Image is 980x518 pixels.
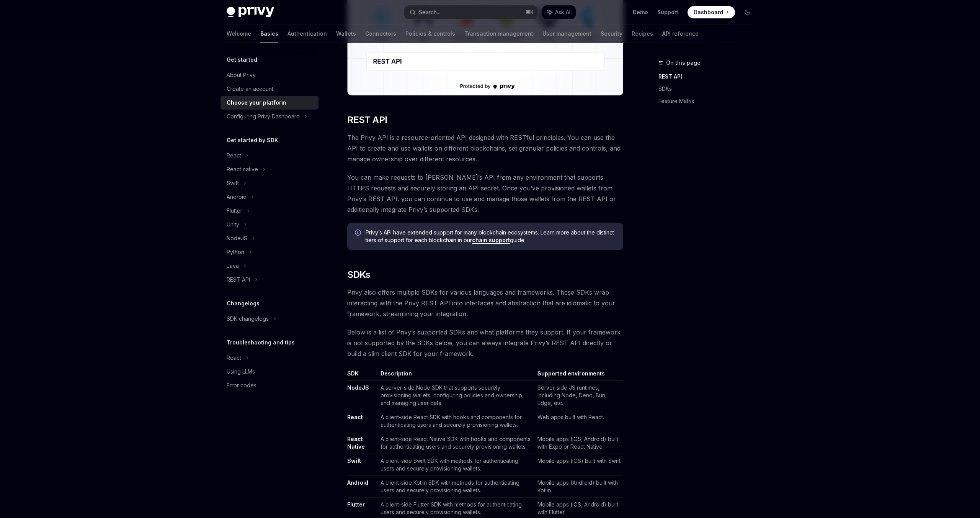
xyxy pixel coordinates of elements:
[220,82,318,96] a: Create an account
[347,384,369,391] a: NodeJS
[347,457,361,464] a: Swift
[377,410,534,432] td: A client-side React SDK with hooks and components for authenticating users and securely provision...
[227,299,260,308] h5: Changelogs
[662,25,699,43] a: API reference
[347,370,377,381] th: SDK
[377,454,534,476] td: A client-side Swift SDK with methods for authenticating users and securely provisioning wallets.
[534,476,623,498] td: Mobile apps (Android) built with Kotlin.
[227,151,241,160] div: React
[227,25,251,43] a: Welcome
[227,98,286,107] div: Choose your platform
[366,229,616,244] span: Privy’s API have extended support for many blockchain ecosystems. Learn more about the distinct t...
[227,381,256,390] div: Error codes
[419,8,440,17] div: Search...
[227,112,300,121] div: Configuring Privy Dashboard
[534,410,623,432] td: Web apps built with React.
[227,55,257,64] h5: Get started
[347,436,365,450] a: React Native
[666,58,701,67] span: On this page
[227,275,250,284] div: REST API
[227,136,278,145] h5: Get started by SDK
[694,8,723,16] span: Dashboard
[227,70,256,80] div: About Privy
[347,114,387,126] span: REST API
[658,95,759,107] a: Feature Matrix
[220,365,318,379] a: Using LLMs
[227,338,295,347] h5: Troubleshooting and tips
[227,179,239,188] div: Swift
[227,367,255,376] div: Using LLMs
[404,5,538,19] button: Search...⌘K
[227,353,241,362] div: React
[227,84,273,93] div: Create an account
[287,25,327,43] a: Authentication
[534,432,623,454] td: Mobile apps (iOS, Android) built with Expo or React Native.
[227,220,239,229] div: Unity
[741,6,753,18] button: Toggle dark mode
[347,172,623,215] span: You can make requests to [PERSON_NAME]’s API from any environment that supports HTTPS requests an...
[688,6,735,18] a: Dashboard
[464,25,533,43] a: Transaction management
[220,68,318,82] a: About Privy
[347,132,623,164] span: The Privy API is a resource-oriented API designed with RESTful principles. You can use the API to...
[336,25,356,43] a: Wallets
[377,476,534,498] td: A client-side Kotlin SDK with methods for authenticating users and securely provisioning wallets.
[227,192,247,202] div: Android
[347,269,371,281] span: SDKs
[260,25,278,43] a: Basics
[227,7,274,18] img: dark logo
[534,381,623,410] td: Server-side JS runtimes, including Node, Deno, Bun, Edge, etc.
[542,25,591,43] a: User management
[347,414,363,421] a: React
[227,165,258,174] div: React native
[227,261,239,270] div: Java
[657,8,678,16] a: Support
[377,432,534,454] td: A client-side React Native SDK with hooks and components for authenticating users and securely pr...
[405,25,455,43] a: Policies & controls
[220,96,318,110] a: Choose your platform
[227,206,242,215] div: Flutter
[633,8,648,16] a: Demo
[377,381,534,410] td: A server-side Node SDK that supports securely provisioning wallets, configuring policies and owne...
[377,370,534,381] th: Description
[601,25,622,43] a: Security
[227,314,269,323] div: SDK changelogs
[365,25,396,43] a: Connectors
[534,454,623,476] td: Mobile apps (iOS) built with Swift.
[220,379,318,392] a: Error codes
[632,25,653,43] a: Recipes
[347,479,368,486] a: Android
[658,70,759,83] a: REST API
[542,5,576,19] button: Ask AI
[526,9,534,15] span: ⌘ K
[472,237,510,244] a: chain support
[347,327,623,359] span: Below is a list of Privy’s supported SDKs and what platforms they support. If your framework is n...
[534,370,623,381] th: Supported environments
[347,501,365,508] a: Flutter
[227,248,244,257] div: Python
[555,8,570,16] span: Ask AI
[658,83,759,95] a: SDKs
[227,234,247,243] div: NodeJS
[355,229,363,237] svg: Info
[347,287,623,319] span: Privy also offers multiple SDKs for various languages and frameworks. These SDKs wrap interacting...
